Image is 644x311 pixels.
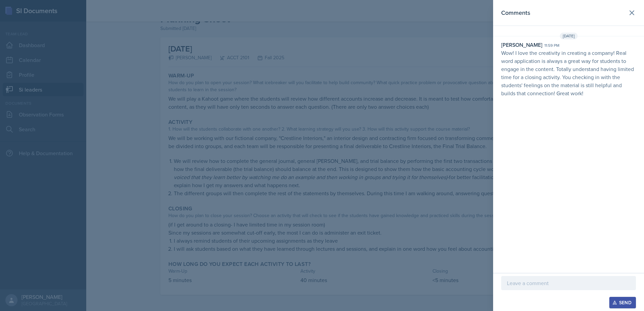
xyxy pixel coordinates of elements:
[501,8,530,18] h2: Comments
[614,300,632,305] div: Send
[544,42,559,48] div: 11:59 pm
[609,297,636,308] button: Send
[560,33,578,39] span: [DATE]
[501,41,542,49] div: [PERSON_NAME]
[501,49,636,97] p: Wow! I love the creativity in creating a company! Real word application is always a great way for...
